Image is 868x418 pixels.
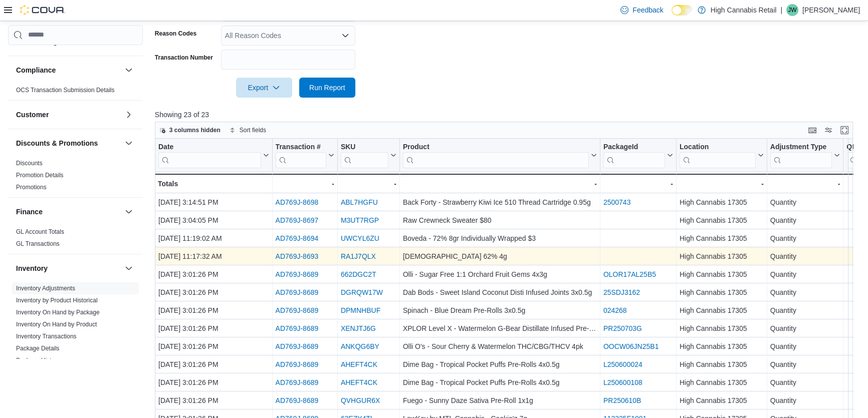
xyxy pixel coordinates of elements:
[169,126,221,134] span: 3 columns hidden
[341,216,379,224] a: M3UT7RGP
[341,198,378,206] a: ABL7HGFU
[275,396,318,404] a: AD769J-8689
[603,198,631,206] a: 2500743
[242,78,286,98] span: Export
[403,358,597,370] div: Dime Bag - Tropical Pocket Puffs Pre-Rolls 4x0.5g
[275,142,326,152] div: Transaction #
[16,207,43,217] h3: Finance
[236,78,292,98] button: Export
[158,196,269,208] div: [DATE] 3:14:51 PM
[16,172,64,179] a: Promotion Details
[680,394,764,406] div: High Cannabis 17305
[16,297,98,304] a: Inventory by Product Historical
[341,142,396,168] button: SKU
[8,157,143,197] div: Discounts & Promotions
[341,32,349,40] button: Open list of options
[770,340,840,352] div: Quantity
[603,142,665,168] div: Package URL
[770,232,840,244] div: Quantity
[275,142,326,168] div: Transaction Url
[603,178,673,190] div: -
[158,304,269,316] div: [DATE] 3:01:26 PM
[838,124,850,136] button: Enter fullscreen
[16,285,75,292] a: Inventory Adjustments
[680,178,764,190] div: -
[341,324,376,332] a: XENJTJ6G
[8,226,143,254] div: Finance
[123,109,135,121] button: Customer
[806,124,818,136] button: Keyboard shortcuts
[16,110,49,120] h3: Customer
[680,142,764,168] button: Location
[275,378,318,386] a: AD769J-8689
[158,268,269,280] div: [DATE] 3:01:26 PM
[16,308,100,316] span: Inventory On Hand by Package
[275,198,318,206] a: AD769J-8698
[341,378,377,386] a: AHEFT4CK
[403,286,597,298] div: Dab Bods - Sweet Island Coconut Disti Infused Joints 3x0.5g
[16,345,60,352] a: Package Details
[802,4,860,16] p: [PERSON_NAME]
[16,296,98,304] span: Inventory by Product Historical
[123,64,135,76] button: Compliance
[20,5,65,15] img: Cova
[341,178,396,190] div: -
[680,376,764,388] div: High Cannabis 17305
[341,142,388,168] div: SKU URL
[16,65,56,75] h3: Compliance
[158,322,269,334] div: [DATE] 3:01:26 PM
[16,183,47,191] span: Promotions
[680,268,764,280] div: High Cannabis 17305
[770,196,840,208] div: Quantity
[680,196,764,208] div: High Cannabis 17305
[16,321,97,328] a: Inventory On Hand by Product
[632,5,663,15] span: Feedback
[770,178,840,190] div: -
[341,342,379,350] a: ANKQG6BY
[770,250,840,262] div: Quantity
[403,196,597,208] div: Back Forty - Strawberry Kiwi Ice 510 Thread Cartridge 0.95g
[16,356,60,364] span: Package History
[786,4,798,16] div: Julie Wood
[341,396,380,404] a: QVHGUR6X
[16,240,60,248] span: GL Transactions
[158,340,269,352] div: [DATE] 3:01:26 PM
[770,376,840,388] div: Quantity
[822,124,834,136] button: Display options
[16,110,121,120] button: Customer
[680,142,756,168] div: Location
[275,324,318,332] a: AD769J-8689
[16,240,60,247] a: GL Transactions
[603,288,640,296] a: 25SDJ3162
[275,142,334,168] button: Transaction #
[680,232,764,244] div: High Cannabis 17305
[158,394,269,406] div: [DATE] 3:01:26 PM
[403,376,597,388] div: Dime Bag - Tropical Pocket Puffs Pre-Rolls 4x0.5g
[299,78,355,98] button: Run Report
[158,178,269,190] div: Totals
[680,322,764,334] div: High Cannabis 17305
[16,160,43,167] a: Discounts
[275,234,318,242] a: AD769J-8694
[403,232,597,244] div: Boveda - 72% 8gr Individually Wrapped $3
[16,138,121,148] button: Discounts & Promotions
[341,270,376,278] a: 662DGC2T
[16,284,75,292] span: Inventory Adjustments
[770,286,840,298] div: Quantity
[603,324,642,332] a: PR250703G
[680,214,764,226] div: High Cannabis 17305
[16,171,64,179] span: Promotion Details
[309,83,345,93] span: Run Report
[770,304,840,316] div: Quantity
[240,126,266,134] span: Sort fields
[770,214,840,226] div: Quantity
[16,159,43,167] span: Discounts
[680,304,764,316] div: High Cannabis 17305
[275,342,318,350] a: AD769J-8689
[16,332,77,340] span: Inventory Transactions
[16,263,48,273] h3: Inventory
[603,142,673,168] button: PackageId
[788,4,796,16] span: JW
[770,268,840,280] div: Quantity
[403,250,597,262] div: [DEMOGRAPHIC_DATA] 62% 4g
